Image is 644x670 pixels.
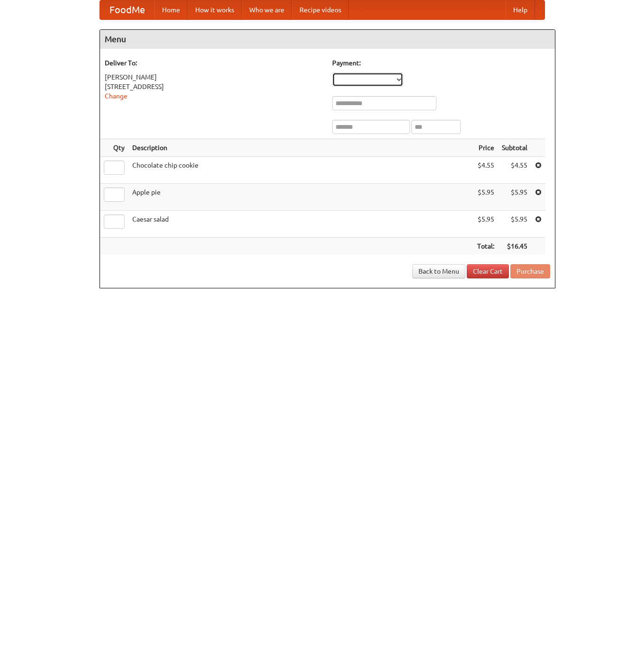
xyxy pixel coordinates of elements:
th: $16.45 [498,238,531,255]
a: FoodMe [100,0,154,19]
a: Back to Menu [412,264,465,278]
th: Total: [473,238,498,255]
h5: Deliver To: [105,58,323,68]
a: How it works [188,0,242,19]
div: [STREET_ADDRESS] [105,82,323,91]
th: Qty [100,139,128,157]
button: Purchase [510,264,550,278]
a: Recipe videos [292,0,349,19]
th: Price [473,139,498,157]
a: Home [154,0,188,19]
a: Who we are [242,0,292,19]
h4: Menu [100,30,555,49]
td: Caesar salad [128,211,473,238]
a: Clear Cart [467,264,509,278]
td: $4.55 [473,157,498,184]
a: Help [506,0,535,19]
h5: Payment: [332,58,550,68]
td: $5.95 [498,211,531,238]
th: Description [128,139,473,157]
td: $5.95 [473,184,498,211]
th: Subtotal [498,139,531,157]
td: $4.55 [498,157,531,184]
td: Chocolate chip cookie [128,157,473,184]
td: $5.95 [473,211,498,238]
div: [PERSON_NAME] [105,72,323,82]
a: Change [105,92,127,100]
td: $5.95 [498,184,531,211]
td: Apple pie [128,184,473,211]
